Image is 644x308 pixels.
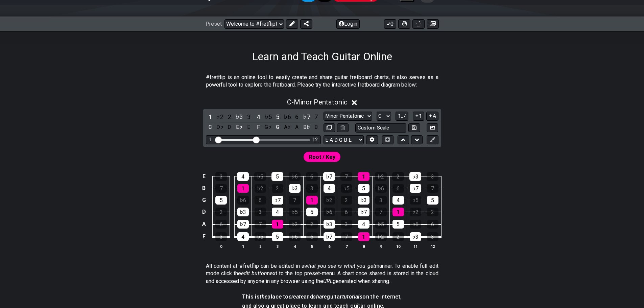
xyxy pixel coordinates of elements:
[336,19,360,29] button: Login
[260,293,267,300] em: the
[366,135,378,144] button: Edit Tuning
[213,243,230,250] th: 0
[244,123,253,132] div: toggle pitch class
[389,243,407,250] th: 10
[424,243,441,250] th: 12
[413,112,424,121] button: 1
[396,112,408,121] button: 1..7
[306,196,318,205] div: 1
[269,243,286,250] th: 3
[200,182,208,194] td: B
[306,172,318,181] div: 6
[244,112,253,121] div: toggle scale degree
[225,112,234,121] div: toggle scale degree
[392,184,404,193] div: 6
[237,184,249,193] div: 1
[375,172,387,181] div: ♭2
[427,220,438,229] div: 6
[341,220,352,229] div: 3
[215,232,227,241] div: 3
[410,196,421,205] div: ♭5
[242,293,402,301] h4: This is place to and guitar on the Internet,
[272,220,283,229] div: 1
[340,172,352,181] div: 7
[206,21,222,27] span: Preset
[355,243,372,250] th: 8
[252,50,392,63] h1: Learn and Teach Guitar Online
[312,112,320,121] div: toggle scale degree
[286,19,298,29] button: Edit Preset
[427,135,438,144] button: First click edit preset to enable marker editing
[273,123,282,132] div: toggle pitch class
[235,112,243,121] div: toggle scale degree
[313,293,327,300] em: share
[289,232,301,241] div: ♭6
[312,123,320,132] div: toggle pitch class
[254,112,263,121] div: toggle scale degree
[410,232,421,241] div: ♭3
[272,232,283,241] div: 5
[289,196,301,205] div: 7
[209,137,212,143] div: 1
[309,152,335,162] span: First enable full edit mode to edit
[392,196,404,205] div: 4
[398,135,409,144] button: Move up
[324,123,335,133] button: Copy
[407,243,424,250] th: 11
[273,112,282,121] div: toggle scale degree
[237,232,249,241] div: 4
[306,208,318,216] div: 5
[411,135,423,144] button: Move down
[215,196,227,205] div: 5
[254,123,263,132] div: toggle pitch class
[235,123,243,132] div: toggle pitch class
[302,123,311,132] div: toggle pitch class
[283,112,292,121] div: toggle scale degree
[302,112,311,121] div: toggle scale degree
[384,19,396,29] button: 0
[206,74,438,89] p: #fretflip is an online tool to easily create and share guitar fretboard charts, it also serves as...
[409,172,421,181] div: ♭3
[410,184,421,193] div: ♭7
[254,172,266,181] div: ♭5
[215,112,224,121] div: toggle scale degree
[206,123,215,132] div: toggle pitch class
[427,232,438,241] div: 3
[287,98,348,106] span: C - Minor Pentatonic
[408,123,420,133] button: Store user defined scale
[215,220,227,229] div: 6
[237,208,249,216] div: ♭3
[292,112,301,121] div: toggle scale degree
[272,196,283,205] div: ♭7
[398,113,406,119] span: 1..7
[255,232,266,241] div: ♭5
[200,206,208,218] td: D
[392,208,404,216] div: 1
[225,123,234,132] div: toggle pitch class
[292,123,301,132] div: toggle pitch class
[358,172,369,181] div: 1
[358,232,369,241] div: 1
[427,184,438,193] div: 7
[358,184,369,193] div: 5
[392,172,404,181] div: 2
[342,293,363,300] em: tutorials
[412,19,425,29] button: Print
[382,135,393,144] button: Toggle horizontal chord view
[358,208,369,216] div: ♭7
[252,243,269,250] th: 2
[200,194,208,206] td: G
[375,208,387,216] div: 7
[426,112,438,121] button: A
[286,243,303,250] th: 4
[427,208,438,216] div: 2
[341,232,352,241] div: 7
[255,184,266,193] div: ♭2
[324,208,335,216] div: ♭6
[341,208,352,216] div: 6
[237,196,249,205] div: ♭6
[264,123,272,132] div: toggle pitch class
[224,19,284,29] select: Preset
[234,243,252,250] th: 1
[375,196,387,205] div: 3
